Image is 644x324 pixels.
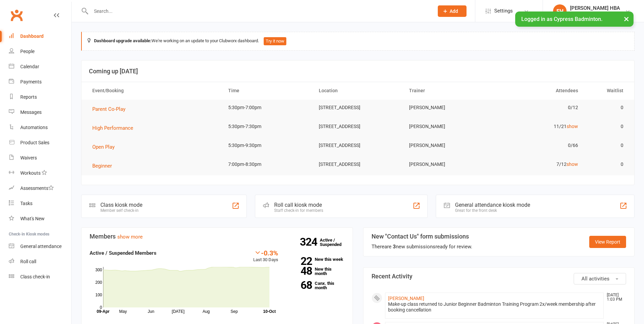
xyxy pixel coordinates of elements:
button: × [620,11,633,26]
div: People [20,49,34,54]
a: 68Canx. this month [288,281,344,290]
strong: 22 [288,256,312,266]
td: 0 [584,100,629,116]
button: Parent Co-Play [92,105,130,113]
div: Cypress Badminton [570,11,620,17]
a: Calendar [9,59,71,74]
span: Open Play [92,144,115,150]
span: Settings [494,3,513,19]
a: General attendance kiosk mode [9,239,71,254]
a: show [567,161,578,167]
a: show more [117,234,143,240]
button: Beginner [92,162,117,170]
div: General attendance [20,244,62,249]
div: Messages [20,109,42,115]
button: All activities [574,273,626,284]
th: Time [222,82,313,99]
div: Roll call [20,259,36,264]
th: Attendees [494,82,584,99]
strong: 68 [288,280,312,290]
td: 11/21 [494,119,584,134]
a: Payments [9,74,71,90]
td: 7/12 [494,156,584,172]
td: 5:30pm-9:30pm [222,138,313,153]
td: 0 [584,138,629,153]
h3: Coming up [DATE] [89,68,627,75]
a: show [567,124,578,129]
div: Make-up class returned to Junior Beginner Badminton Training Program 2x/week membership after boo... [388,301,601,313]
input: Search... [89,6,429,16]
div: Class check-in [20,274,50,279]
div: Great for the front desk [455,208,530,213]
a: What's New [9,211,71,226]
div: Member self check-in [100,208,142,213]
span: Beginner [92,163,112,169]
div: -0.3% [253,249,278,256]
div: Workouts [20,170,41,176]
a: Clubworx [8,7,25,24]
th: Event/Booking [86,82,222,99]
span: Add [450,8,458,14]
a: View Report [589,236,626,248]
h3: Members [90,233,344,240]
strong: 48 [288,266,312,276]
div: Roll call kiosk mode [274,202,323,208]
span: Logged in as Cypress Badminton. [521,16,602,22]
th: Location [313,82,403,99]
h3: New "Contact Us" form submissions [372,233,472,240]
a: People [9,44,71,59]
a: Reports [9,90,71,105]
span: High Performance [92,125,133,131]
div: FH [553,4,567,18]
td: [PERSON_NAME] [403,138,494,153]
div: Calendar [20,64,39,69]
td: [STREET_ADDRESS] [313,156,403,172]
div: We're working on an update to your Clubworx dashboard. [81,32,635,51]
strong: Dashboard upgrade available: [94,38,151,43]
div: Dashboard [20,33,44,39]
a: Assessments [9,181,71,196]
strong: Active / Suspended Members [90,250,157,256]
a: 22New this week [288,257,344,261]
span: Parent Co-Play [92,106,125,112]
td: 0/12 [494,100,584,116]
a: Waivers [9,150,71,166]
button: Open Play [92,143,119,151]
div: Class kiosk mode [100,202,142,208]
span: All activities [581,276,610,282]
div: Waivers [20,155,37,160]
button: High Performance [92,124,138,132]
th: Waitlist [584,82,629,99]
div: There are new submissions ready for review. [372,243,472,251]
time: [DATE] 1:03 PM [603,293,626,302]
div: Last 30 Days [253,249,278,264]
a: 48New this month [288,267,344,276]
a: Class kiosk mode [9,269,71,284]
a: Workouts [9,166,71,181]
div: General attendance kiosk mode [455,202,530,208]
th: Trainer [403,82,494,99]
div: Reports [20,94,37,100]
div: Product Sales [20,140,49,145]
td: 5:30pm-7:30pm [222,119,313,134]
div: Payments [20,79,42,84]
div: Tasks [20,201,32,206]
button: Add [438,5,467,17]
td: 0 [584,156,629,172]
td: [PERSON_NAME] [403,156,494,172]
a: Messages [9,105,71,120]
a: Automations [9,120,71,135]
button: Try it now [264,37,286,45]
td: 0 [584,119,629,134]
div: Assessments [20,185,54,191]
a: Roll call [9,254,71,269]
strong: 3 [393,244,396,250]
td: 0/66 [494,138,584,153]
td: [STREET_ADDRESS] [313,119,403,134]
h3: Recent Activity [372,273,626,280]
td: [PERSON_NAME] [403,100,494,116]
div: Staff check-in for members [274,208,323,213]
a: Dashboard [9,29,71,44]
a: [PERSON_NAME] [388,296,424,301]
div: What's New [20,216,45,221]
